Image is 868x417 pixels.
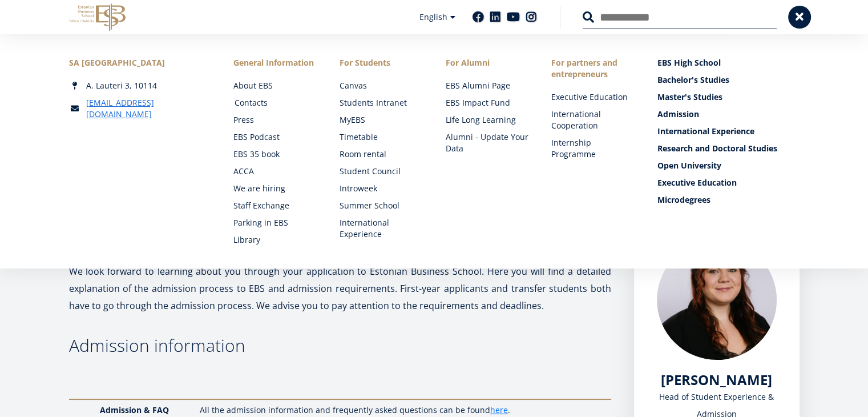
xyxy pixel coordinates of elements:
a: Alumni - Update Your Data [446,131,529,154]
a: EBS 35 book [233,149,317,160]
a: Master's Studies [657,91,800,103]
a: Internship Programme [551,137,635,160]
span: General Information [233,57,317,69]
a: Introweek [340,183,423,194]
a: Instagram [526,11,537,23]
a: EBS Podcast [233,131,317,143]
span: [PERSON_NAME] [661,370,772,389]
span: For partners and entrepreneurs [551,57,635,80]
a: Linkedin [490,11,501,23]
a: About EBS [233,80,317,91]
a: Life Long Learning [446,114,529,126]
a: [EMAIL_ADDRESS][DOMAIN_NAME] [86,97,211,120]
a: Facebook [473,11,484,23]
a: Executive Education [657,177,800,189]
a: EBS High School [657,57,800,69]
a: Bachelor's Studies [657,74,800,86]
a: Parking in EBS [233,217,317,228]
a: [PERSON_NAME] [661,371,772,388]
p: We look forward to learning about you through your application to Estonian Business School. Here ... [69,263,611,314]
a: We are hiring [233,183,317,194]
a: Room rental [340,149,423,160]
strong: Admission & FAQ [100,404,169,415]
div: SA [GEOGRAPHIC_DATA] [69,57,211,69]
a: Summer School [340,200,423,211]
a: Timetable [340,131,423,143]
a: International Experience [657,126,800,137]
a: Canvas [340,80,423,91]
a: ACCA [233,166,317,177]
a: EBS Alumni Page [446,80,529,91]
a: MyEBS [340,114,423,126]
a: Library [233,234,317,246]
a: Research and Doctoral Studies [657,143,800,154]
a: Students Intranet [340,97,423,109]
a: Staff Exchange [233,200,317,211]
a: Student Council [340,166,423,177]
a: Contacts [235,97,318,109]
a: Admission [657,109,800,120]
a: EBS Impact Fund [446,97,529,109]
a: Youtube [507,11,520,23]
a: International Experience [340,217,423,240]
a: Executive Education [551,91,635,103]
a: International Cooperation [551,109,635,131]
a: here [490,404,508,416]
h3: Admission information [69,337,611,354]
span: For Alumni [446,57,529,69]
a: Press [233,114,317,126]
a: Microdegrees [657,194,800,206]
a: For Students [340,57,423,69]
a: Open University [657,160,800,171]
div: A. Lauteri 3, 10114 [69,80,211,91]
img: liina reimann [657,240,777,360]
